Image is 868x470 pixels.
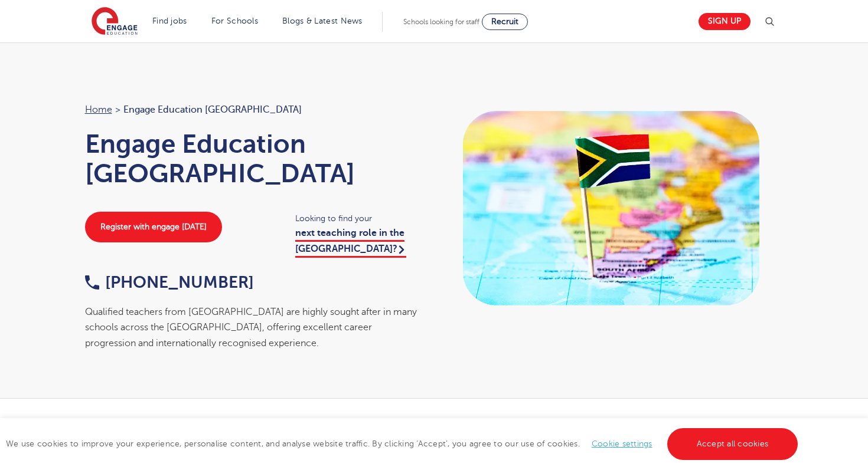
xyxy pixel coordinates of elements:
[295,228,406,257] a: next teaching role in the [GEOGRAPHIC_DATA]?
[85,129,423,188] h1: Engage Education [GEOGRAPHIC_DATA]
[6,439,801,448] span: We use cookies to improve your experience, personalise content, and analyse website traffic. By c...
[92,7,138,37] img: Engage Education
[403,18,479,26] span: Schools looking for staff
[282,17,363,25] a: Blogs & Latest News
[85,212,222,242] a: Register with engage [DATE]
[491,17,518,26] span: Recruit
[667,428,798,460] a: Accept all cookies
[699,13,750,30] a: Sign up
[85,304,423,351] div: Qualified teachers from [GEOGRAPHIC_DATA] are highly sought after in many schools across the [GEO...
[123,102,302,117] span: Engage Education [GEOGRAPHIC_DATA]
[482,14,528,30] a: Recruit
[152,17,187,25] a: Find jobs
[85,273,254,291] a: [PHONE_NUMBER]
[211,17,258,25] a: For Schools
[295,212,422,225] span: Looking to find your
[85,102,423,117] nav: breadcrumb
[85,104,112,115] a: Home
[592,439,652,448] a: Cookie settings
[115,104,120,115] span: >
